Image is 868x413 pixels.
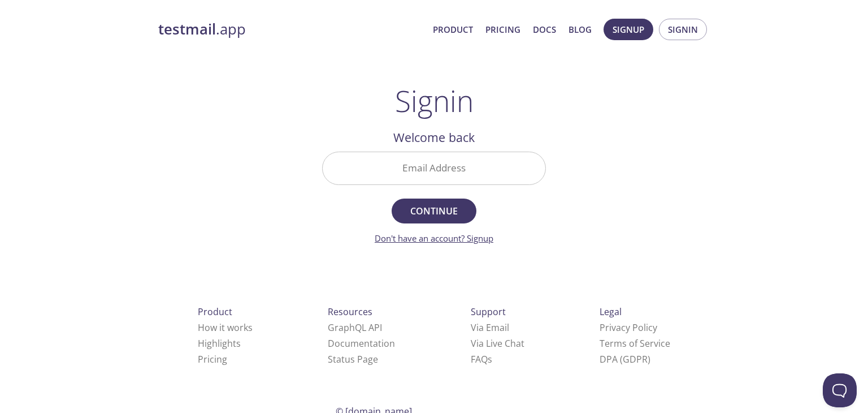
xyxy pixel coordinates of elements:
a: DPA (GDPR) [600,353,650,365]
span: Support [471,306,506,318]
a: Status Page [328,353,378,365]
a: Product [433,22,473,37]
span: Signin [668,22,698,37]
button: Continue [392,199,476,223]
h2: Welcome back [322,128,546,147]
span: s [488,353,492,365]
a: Privacy Policy [600,321,657,334]
a: Blog [568,22,592,37]
span: Signup [613,22,644,37]
span: Continue [404,203,464,219]
a: Highlights [198,337,241,350]
strong: testmail [158,19,216,39]
span: Legal [600,306,622,318]
h1: Signin [395,84,474,118]
span: Product [198,306,232,318]
span: Resources [328,306,372,318]
a: Docs [533,22,556,37]
button: Signup [604,19,653,40]
iframe: Help Scout Beacon - Open [823,373,857,407]
a: FAQ [471,353,492,365]
a: How it works [198,321,253,334]
a: Documentation [328,337,395,350]
a: Terms of Service [600,337,670,350]
a: Pricing [198,353,227,365]
a: GraphQL API [328,321,382,334]
a: Don't have an account? Signup [375,233,493,244]
a: Via Email [471,321,509,334]
button: Signin [659,19,707,40]
a: Via Live Chat [471,337,524,350]
a: Pricing [485,22,520,37]
a: testmail.app [158,20,424,39]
